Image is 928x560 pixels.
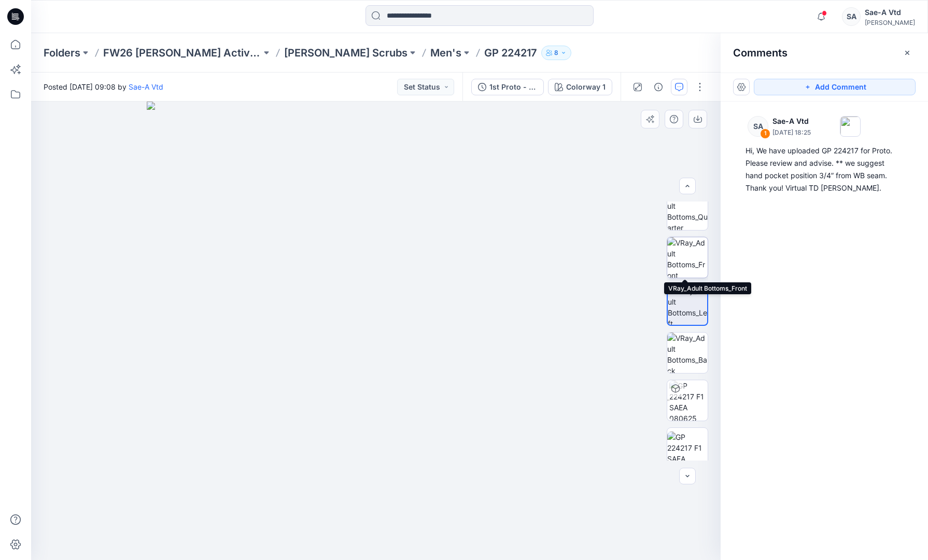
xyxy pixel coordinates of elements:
[548,79,612,95] button: Colorway 1
[760,128,770,139] div: 1
[754,79,916,95] button: Add Comment
[284,46,407,60] a: [PERSON_NAME] Scrubs
[129,82,163,91] a: Sae-A Vtd
[667,333,708,373] img: VRay_Adult Bottoms_Back
[44,46,80,60] a: Folders
[669,380,708,421] img: GP 224217 F1 SAEA 080625 Colorway 1
[147,102,606,560] img: eyJhbGciOiJIUzI1NiIsImtpZCI6IjAiLCJzbHQiOiJzZXMiLCJ0eXAiOiJKV1QifQ.eyJkYXRhIjp7InR5cGUiOiJzdG9yYW...
[667,190,708,230] img: VRay_Adult Bottoms_Quarter
[430,46,461,60] a: Men's
[541,46,571,60] button: 8
[842,7,861,26] div: SA
[667,237,708,278] img: VRay_Adult Bottoms_Front
[772,127,811,138] p: [DATE] 18:25
[748,116,768,137] div: SA
[746,145,903,194] div: Hi, We have uploaded GP 224217 for Proto. Please review and advise. ** we suggest hand pocket pos...
[650,79,667,95] button: Details
[484,46,537,60] p: GP 224217
[489,81,537,93] div: 1st Proto - 3D
[733,47,788,59] h2: Comments
[865,19,915,26] div: [PERSON_NAME]
[865,6,915,19] div: Sae-A Vtd
[44,81,163,92] span: Posted [DATE] 09:08 by
[667,432,708,464] img: GP 224217 F1 SAEA
[471,79,544,95] button: 1st Proto - 3D
[772,115,811,127] p: Sae-A Vtd
[668,285,707,325] img: VRay_Adult Bottoms_Left
[566,81,606,93] div: Colorway 1
[103,46,261,60] a: FW26 [PERSON_NAME] Activewear
[554,47,558,59] p: 8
